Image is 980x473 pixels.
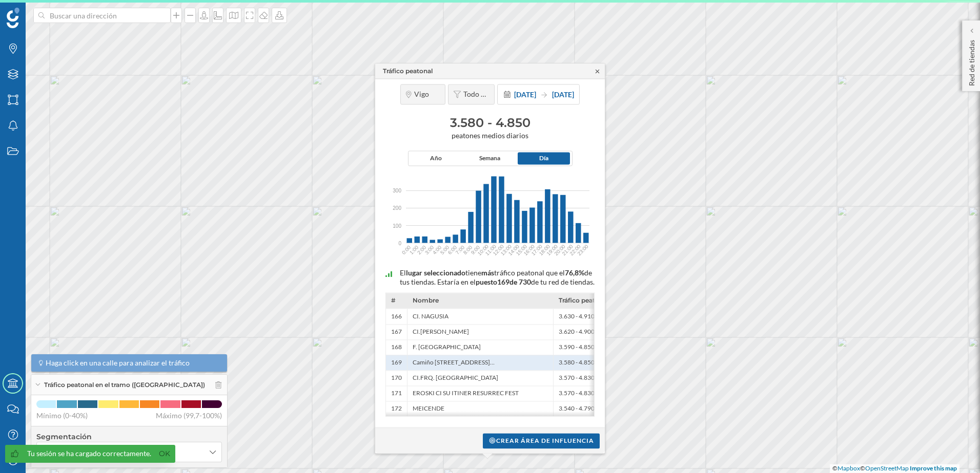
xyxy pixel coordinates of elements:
span: 0 [398,240,401,247]
span: 166 [391,312,402,320]
div: Tu sesión se ha cargado correctamente. [27,448,151,459]
span: de tu red de tiendas. [531,278,595,287]
text: 23:00 [576,243,589,256]
text: 14:00 [507,243,521,256]
text: 21:00 [561,243,574,256]
div: Tráfico peatonal [383,67,433,76]
span: 3.580 - 4.850 [559,359,597,367]
text: 22:00 [568,243,582,256]
span: Vigo [414,90,440,99]
text: 1:00 [409,244,420,255]
a: OpenStreetMap [865,464,909,472]
span: # [391,297,396,305]
span: Máximo (99,7-100%) [156,411,222,421]
span: F. [GEOGRAPHIC_DATA] [413,343,481,352]
text: 19:00 [546,243,559,256]
span: Día [539,154,548,163]
span: lugar seleccionado [406,269,465,277]
span: 3.570 - 4.830 [559,390,607,398]
span: EROSKI CI SU ITINER RESURREC FEST [413,390,519,398]
text: 9:00 [470,244,481,255]
span: tráfico peatonal que el [494,269,565,277]
img: Geoblink Logo [7,8,19,28]
span: puesto [476,278,497,287]
text: 5:00 [439,244,451,255]
text: 18:00 [538,243,552,256]
text: 15:00 [515,243,528,256]
text: 0:00 [401,244,412,255]
text: 17:00 [530,243,544,256]
span: Tráfico peatonal en el tramo ([GEOGRAPHIC_DATA]) [44,380,205,390]
text: 12:00 [492,243,505,256]
text: 8:00 [462,244,474,255]
span: 3.570 - 4.830 [559,374,607,382]
span: Todo el día [463,90,489,99]
text: 6:00 [447,244,458,255]
span: Tráfico peatonal en el tramo [559,297,612,305]
span: CI.FRQ. [GEOGRAPHIC_DATA] [413,374,498,382]
a: Improve this map [910,464,957,472]
span: 200 [393,204,401,212]
span: 169 [497,278,509,287]
text: 3:00 [424,244,435,255]
text: 4:00 [432,244,443,255]
span: Mínimo (0-40%) [36,411,88,421]
span: 730 [519,278,531,287]
span: más [481,269,494,277]
span: 3.620 - 4.900 [559,328,611,336]
span: [DATE] [514,90,536,99]
span: [DATE] [552,90,574,99]
text: 11:00 [484,243,498,256]
span: CI. NAGUSIA [413,312,448,320]
span: CI.[PERSON_NAME] [413,328,469,336]
span: de tus tiendas. Estaría en el [400,269,592,287]
span: El [400,269,406,277]
span: Soporte [21,7,57,16]
text: 7:00 [455,244,466,255]
h3: 3.580 - 4.850 [380,115,600,131]
text: 13:00 [500,243,513,256]
span: 3.630 - 4.910 [559,312,611,320]
p: Red de tiendas [967,36,977,86]
span: 3.590 - 4.850 [559,343,611,352]
span: 168 [391,343,402,352]
div: © © [830,464,959,473]
span: 172 [391,405,402,413]
text: 2:00 [416,244,427,255]
img: intelligent_assistant_bucket_2.svg [385,271,392,277]
a: Ok [156,448,173,460]
span: 76,8% [565,269,584,277]
span: Año [430,154,442,163]
span: peatones medios diarios [380,131,600,140]
text: 16:00 [523,243,536,256]
span: tiene [465,269,481,277]
text: 10:00 [477,243,490,256]
span: Haga click en una calle para analizar el tráfico [46,358,190,368]
span: de [509,278,517,287]
h4: Segmentación [36,432,222,442]
span: 3.540 - 4.790 [559,405,609,413]
text: 20:00 [553,243,566,256]
span: Semana [479,154,500,163]
span: 100 [393,222,401,229]
span: Camiño [STREET_ADDRESS]… [413,359,495,367]
span: 170 [391,374,402,382]
span: MEICENDE [413,405,444,413]
a: Mapbox [838,464,860,472]
span: 167 [391,328,402,336]
span: 300 [393,187,401,195]
span: Nombre [413,297,439,305]
span: 169 [391,359,402,367]
span: 171 [391,390,402,398]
